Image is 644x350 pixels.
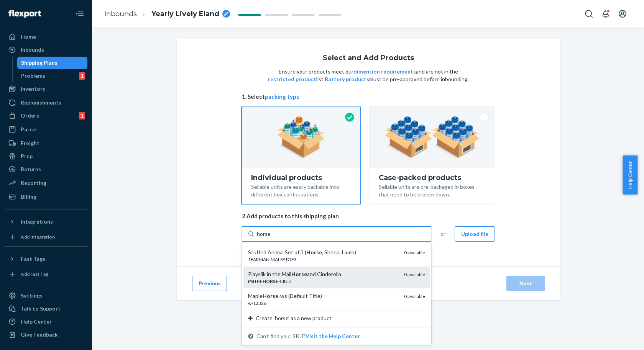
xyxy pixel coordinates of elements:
[5,289,87,302] a: Settings
[323,54,414,62] h1: Select and Add Products
[21,331,58,339] div: Give Feedback
[256,332,360,340] span: Can't find your SKU?
[440,230,445,238] span: or
[21,33,36,41] div: Home
[17,70,88,82] a: Problems1
[267,68,470,83] p: Ensure your products meet our and are not in the list. must be pre-approved before inbounding.
[248,270,398,278] div: Playsilk in the Mail and Cinderella
[21,218,53,226] div: Integrations
[21,46,44,54] div: Inbounds
[513,280,538,287] div: Next
[291,271,307,277] em: Horse
[277,116,325,158] img: individual-pack.facf35554cb0f1810c75b2bd6df2d64e.png
[263,278,278,284] em: HORSE
[21,99,61,106] div: Replenishments
[248,256,398,263] div: 1FARMANIMALSETOF3
[21,193,36,201] div: Billing
[21,179,46,187] div: Reporting
[5,123,87,136] a: Parcel
[5,253,87,265] button: Fast Tags
[21,165,41,173] div: Returns
[325,75,369,83] button: Battery products
[306,332,360,340] button: Stuffed Animal Set of 3 (Horse, Sheep, Lamb)1FARMANIMALSETOF30 availablePlaysilk in the MailHorse...
[5,150,87,162] a: Prep
[5,191,87,203] a: Billing
[242,212,495,220] span: 2. Add products to this shipping plan
[21,305,61,312] div: Talk to Support
[379,174,486,182] div: Case-packed products
[21,271,48,277] div: Add Fast Tag
[98,3,236,25] ol: breadcrumbs
[248,278,398,285] div: PSITM- -CIND
[5,303,87,315] a: Talk to Support
[404,293,425,299] span: 0 available
[21,234,55,240] div: Add Integration
[455,226,495,242] button: Upload file
[21,112,39,119] div: Orders
[192,276,227,291] button: Previous
[21,85,45,93] div: Inventory
[506,276,545,291] button: Next
[615,6,630,21] button: Open account menu
[8,10,41,18] img: Flexport logo
[5,329,87,341] button: Give Feedback
[248,300,398,306] div: w-12326
[151,9,219,19] span: Yearly Lively Eland
[5,96,87,109] a: Replenishments
[257,230,271,238] input: Stuffed Animal Set of 3 (Horse, Sheep, Lamb)1FARMANIMALSETOF30 availablePlaysilk in the MailHorse...
[5,137,87,149] a: Freight
[263,293,278,299] em: Horse
[251,174,351,182] div: Individual products
[268,75,316,83] button: restricted product
[598,6,613,21] button: Open notifications
[623,155,637,195] button: Help Center
[21,139,39,147] div: Freight
[21,318,52,325] div: Help Center
[21,292,43,299] div: Settings
[5,110,87,122] a: Orders1
[5,44,87,56] a: Inbounds
[5,268,87,280] a: Add Fast Tag
[404,271,425,277] span: 0 available
[242,93,495,101] span: 1. Select
[379,182,486,198] div: Sellable units are pre-packaged in boxes that need to be broken down.
[72,6,87,21] button: Close Navigation
[21,126,37,133] div: Parcel
[5,31,87,43] a: Home
[265,93,300,101] button: packing type
[5,231,87,243] a: Add Integration
[5,83,87,95] a: Inventory
[581,6,596,21] button: Open Search Box
[384,116,480,158] img: case-pack.59cecea509d18c883b923b81aeac6d0b.png
[404,250,425,255] span: 0 available
[21,72,45,80] div: Problems
[21,255,45,263] div: Fast Tags
[79,72,85,80] div: 1
[5,316,87,328] a: Help Center
[104,10,137,18] a: Inbounds
[256,314,332,322] span: Create ‘horse’ as a new product
[248,249,398,256] div: Stuffed Animal Set of 3 ( , Sheep, Lamb)
[21,152,33,160] div: Prep
[251,182,351,198] div: Sellable units are easily packable into different box configurations.
[248,292,398,300] div: Maple -ws (Default Title)
[5,216,87,228] button: Integrations
[79,112,85,119] div: 1
[353,68,416,75] button: dimension requirements
[306,249,322,255] em: Horse
[21,59,58,67] div: Shipping Plans
[17,57,88,69] a: Shipping Plans
[5,163,87,175] a: Returns
[5,177,87,189] a: Reporting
